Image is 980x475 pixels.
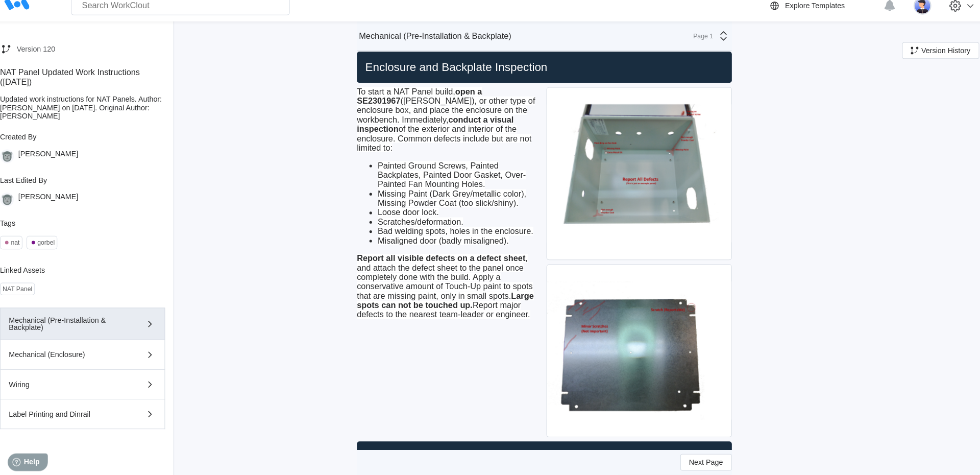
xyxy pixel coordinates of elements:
[8,182,170,190] div: Last Edited By
[26,198,85,212] div: [PERSON_NAME]
[358,123,511,140] strong: conduct a visual inspection
[777,11,836,19] div: Explore Templates
[378,213,438,222] span: Loose door lock.
[544,96,725,264] img: NAT_PAINTDRIP.jpg
[24,54,62,62] div: Version 120
[11,289,40,296] div: NAT Panel
[8,343,170,372] button: Mechanical (Enclosure)
[378,223,462,231] span: Scratches/deformation.
[8,103,170,127] div: Updated work instructions for NAT Panels. Author: [PERSON_NAME] on [DATE]. Original Author:[PERSO...
[683,459,717,466] span: Next Page
[8,139,170,148] div: Created By
[8,311,170,343] button: Mechanical (Pre-Installation & Backplate)
[8,270,170,278] div: Linked Assets
[358,95,532,159] span: To start a NAT Panel build, ([PERSON_NAME]), or other type of enclosure box, and place the enclos...
[358,295,531,313] strong: Large spots can not be touched up.
[544,269,725,438] img: NAT_BACKPLATE.jpg
[8,198,22,212] img: gorilla.png
[378,195,524,213] span: Missing Paint (Dark Grey/metallic color), Missing Powder Coat (too slick/shiny).
[892,51,968,67] button: Version History
[911,56,959,63] span: Version History
[358,258,523,267] strong: Report all visible defects on a defect sheet
[903,7,921,24] img: user-5.png
[8,372,170,401] button: Wiring
[8,224,170,232] div: Tags
[378,168,524,195] span: Painted Ground Screws, Painted Backplates, Painted Door Gasket, Over-Painted Fan Mounting Holes.
[378,241,507,250] span: Misaligned door (badly misaligned).
[17,412,132,419] div: Label Printing and Dinrail
[362,68,721,83] h2: Enclosure and Backplate Inspection
[19,244,28,251] div: nat
[681,41,707,49] div: Page 1
[761,9,869,21] a: Explore Templates
[358,95,480,113] strong: open a SE2301967
[78,6,292,25] input: Search WorkClout
[17,353,132,361] div: Mechanical (Enclosure)
[17,320,132,334] div: Mechanical (Pre-Installation & Backplate)
[675,455,725,471] button: Next Page
[378,232,531,241] span: Bad welding spots, holes in the enclosure.
[8,401,170,430] button: Label Printing and Dinrail
[45,244,62,251] div: gorbel
[26,156,85,170] div: [PERSON_NAME]
[8,156,22,170] img: gorilla.png
[8,76,170,94] div: NAT Panel Updated Work Instructions ([DATE])
[360,40,509,50] div: Mechanical (Pre-Installation & Backplate)
[17,383,132,390] div: Wiring
[358,258,531,322] span: , and attach the defect sheet to the panel once completely done with the build. Apply a conservat...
